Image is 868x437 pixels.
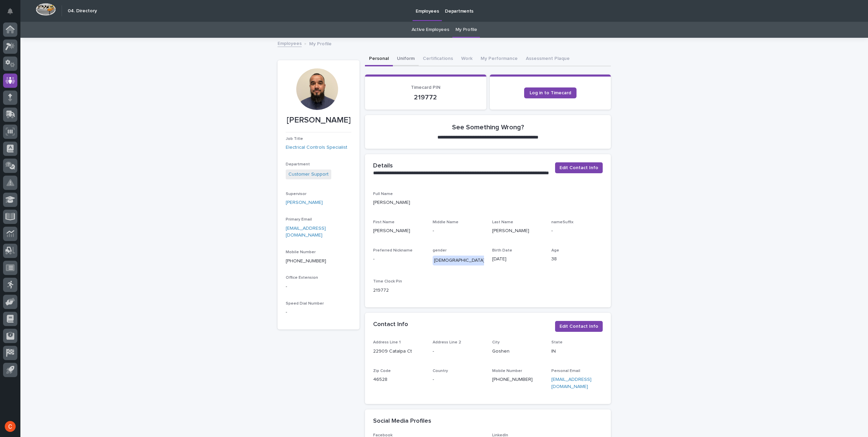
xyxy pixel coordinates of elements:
[373,418,431,425] h2: Social Media Profiles
[286,115,351,125] p: [PERSON_NAME]
[492,220,513,224] span: Last Name
[286,137,303,141] span: Job Title
[286,283,351,290] p: -
[551,248,559,253] span: Age
[522,52,574,66] button: Assessment Plaque
[365,52,393,66] button: Personal
[373,93,478,101] p: 219772
[36,3,56,16] img: Workspace Logo
[286,162,310,166] span: Department
[373,162,393,170] h2: Details
[492,256,544,263] p: [DATE]
[9,8,17,19] div: Notifications
[373,192,393,196] span: Full Name
[68,8,97,14] h2: 04. Directory
[309,39,332,47] p: My Profile
[411,85,440,90] span: Timecard PIN
[492,340,500,344] span: City
[492,348,544,355] p: Goshen
[560,164,598,171] span: Edit Contact Info
[433,227,484,234] p: -
[555,321,603,332] button: Edit Contact Info
[412,22,449,38] a: Active Employees
[286,226,326,238] a: [EMAIL_ADDRESS][DOMAIN_NAME]
[551,377,591,389] a: [EMAIL_ADDRESS][DOMAIN_NAME]
[555,162,603,173] button: Edit Contact Info
[286,192,306,196] span: Supervisor
[551,369,580,373] span: Personal Email
[433,256,486,265] div: [DEMOGRAPHIC_DATA]
[373,227,424,234] p: [PERSON_NAME]
[373,256,424,263] p: -
[433,220,458,224] span: Middle Name
[373,220,395,224] span: First Name
[551,256,603,263] p: 38
[373,369,391,373] span: Zip Code
[286,259,326,263] a: [PHONE_NUMBER]
[492,377,533,382] a: [PHONE_NUMBER]
[373,340,401,344] span: Address Line 1
[419,52,457,66] button: Certifications
[373,199,603,206] p: [PERSON_NAME]
[560,323,598,330] span: Edit Contact Info
[373,321,408,328] h2: Contact Info
[373,348,424,355] p: 22909 Catalpa Ct
[551,220,573,224] span: nameSuffix
[433,369,448,373] span: Country
[278,39,302,47] a: Employees
[455,22,477,38] a: My Profile
[393,52,419,66] button: Uniform
[373,287,424,294] p: 219772
[551,340,563,344] span: State
[373,248,413,253] span: Preferred Nickname
[373,279,402,284] span: Time Clock Pin
[286,144,347,151] a: Electrical Controls Specialist
[286,276,318,280] span: Office Extension
[286,309,351,316] p: -
[477,52,522,66] button: My Performance
[286,302,324,306] span: Speed Dial Number
[286,199,323,206] a: [PERSON_NAME]
[524,87,577,98] a: Log in to Timecard
[433,248,447,253] span: gender
[433,376,484,383] p: -
[373,376,424,383] p: 46528
[492,369,522,373] span: Mobile Number
[3,419,17,434] button: users-avatar
[286,250,316,254] span: Mobile Number
[452,123,524,131] h2: See Something Wrong?
[551,227,603,234] p: -
[3,4,17,18] button: Notifications
[530,91,571,95] span: Log in to Timecard
[286,217,312,222] span: Primary Email
[433,340,461,344] span: Address Line 2
[457,52,477,66] button: Work
[492,227,544,234] p: [PERSON_NAME]
[492,248,512,253] span: Birth Date
[433,348,484,355] p: -
[551,348,603,355] p: IN
[288,171,329,178] a: Customer Support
